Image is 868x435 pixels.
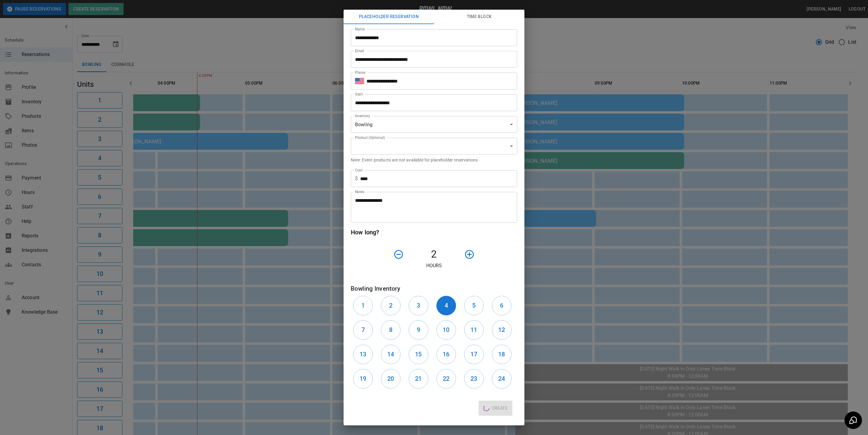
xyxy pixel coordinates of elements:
h6: 23 [470,374,477,383]
button: 24 [492,369,511,389]
button: 5 [464,296,484,315]
h6: 8 [389,325,392,335]
h6: 17 [470,349,477,359]
button: Select country [355,77,364,86]
h6: 18 [498,349,505,359]
button: 4 [436,296,456,315]
h6: 24 [498,374,505,383]
h6: 3 [417,301,420,310]
p: Hours [351,262,517,269]
button: 10 [436,320,456,340]
h6: 7 [361,325,365,335]
h6: 13 [360,349,366,359]
h6: 12 [498,325,505,335]
label: Phone [355,70,365,75]
button: 8 [381,320,401,340]
h6: 9 [417,325,420,335]
button: 1 [353,296,373,315]
h6: 11 [470,325,477,335]
button: 15 [409,345,428,364]
button: 22 [436,369,456,389]
button: 16 [436,345,456,364]
button: 14 [381,345,401,364]
h6: 2 [389,301,392,310]
h6: 22 [443,374,449,383]
div: ​ [351,138,517,155]
button: 6 [492,296,511,315]
button: 13 [353,345,373,364]
h6: 10 [443,325,449,335]
button: 23 [464,369,484,389]
button: 7 [353,320,373,340]
p: Note: Event products are not available for placeholder reservations [351,157,517,163]
button: 17 [464,345,484,364]
h6: 21 [415,374,422,383]
button: 9 [409,320,428,340]
h6: 5 [472,301,476,310]
button: Placeholder Reservation [344,10,434,24]
h6: How long? [351,227,517,237]
button: Time Block [434,10,524,24]
h6: 1 [361,301,365,310]
button: 12 [492,320,511,340]
button: 2 [381,296,401,315]
h6: 6 [500,301,503,310]
button: 11 [464,320,484,340]
label: Start [355,92,363,97]
h6: 4 [445,301,448,310]
button: 20 [381,369,401,389]
h4: 2 [406,248,462,261]
button: 18 [492,345,511,364]
h6: 14 [387,349,394,359]
h6: Bowling Inventory [351,284,517,293]
input: Choose date, selected date is Sep 20, 2025 [351,94,513,111]
p: $ [355,175,358,182]
h6: 20 [387,374,394,383]
h6: 16 [443,349,449,359]
button: 21 [409,369,428,389]
div: Bowling [351,116,517,133]
button: 3 [409,296,428,315]
h6: 19 [360,374,366,383]
h6: 15 [415,349,422,359]
button: 19 [353,369,373,389]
